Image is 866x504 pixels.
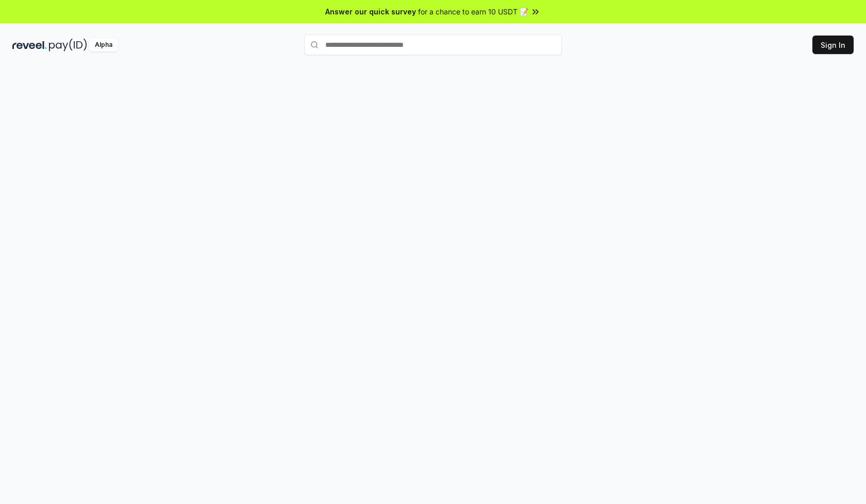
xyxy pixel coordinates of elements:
[12,39,47,51] img: reveel_dark
[325,6,416,17] span: Answer our quick survey
[418,6,528,17] span: for a chance to earn 10 USDT 📝
[812,36,854,54] button: Sign In
[89,39,118,51] div: Alpha
[49,39,87,51] img: pay_id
